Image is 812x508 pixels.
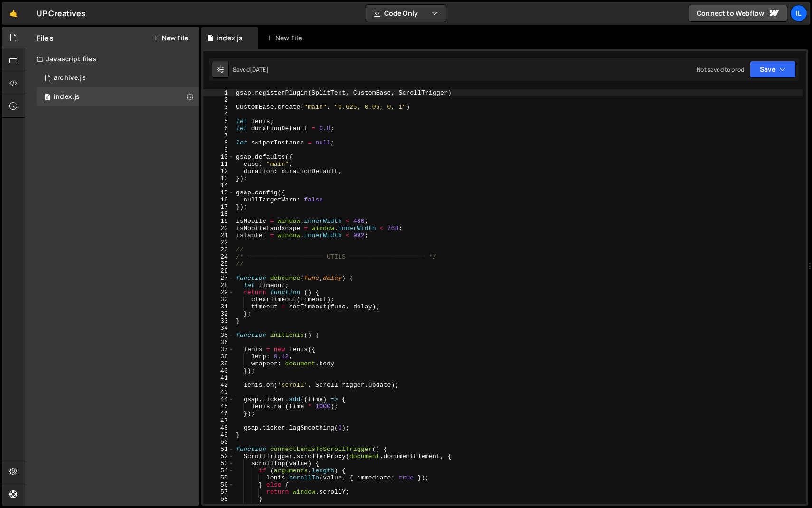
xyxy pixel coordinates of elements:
div: 39 [203,360,234,367]
div: 37 [203,346,234,353]
a: Il [790,5,807,22]
div: 36 [203,339,234,346]
div: 31 [203,303,234,310]
div: 46 [203,410,234,417]
div: 50 [203,439,234,446]
div: 55 [203,474,234,481]
div: 49 [203,431,234,439]
div: index.js [217,33,243,43]
div: 48 [203,424,234,431]
div: 32 [203,310,234,317]
div: 27 [203,275,234,282]
div: 44 [203,396,234,403]
div: 19 [203,218,234,225]
div: 35 [203,332,234,339]
div: 13006/31972.js [37,68,199,87]
div: Javascript files [25,49,199,68]
div: Not saved to prod [697,66,744,74]
div: 45 [203,403,234,410]
div: 53 [203,460,234,467]
div: 2 [203,96,234,104]
div: 13006/31971.js [37,87,199,106]
div: 17 [203,203,234,211]
div: 26 [203,268,234,275]
div: 18 [203,211,234,218]
div: [DATE] [250,66,269,74]
div: Saved [233,66,269,74]
span: 0 [45,94,50,102]
div: 56 [203,481,234,489]
div: 20 [203,225,234,232]
div: 9 [203,146,234,153]
a: 🤙 [2,2,25,25]
div: 52 [203,453,234,460]
button: Save [750,61,796,78]
div: 13 [203,175,234,182]
div: archive.js [54,74,86,82]
div: 11 [203,161,234,168]
div: 40 [203,367,234,374]
div: 42 [203,382,234,389]
div: 57 [203,489,234,496]
div: 54 [203,467,234,474]
div: 30 [203,296,234,303]
div: 1 [203,89,234,96]
button: Code Only [366,5,446,22]
div: 22 [203,239,234,246]
div: 43 [203,389,234,396]
div: 24 [203,253,234,260]
div: 29 [203,289,234,296]
div: index.js [54,93,80,101]
div: 21 [203,232,234,239]
div: 10 [203,153,234,161]
div: 5 [203,118,234,125]
div: 14 [203,182,234,189]
div: 58 [203,496,234,503]
a: Connect to Webflow [689,5,787,22]
div: 33 [203,317,234,325]
div: 7 [203,132,234,139]
div: 41 [203,374,234,382]
div: 8 [203,139,234,146]
div: 16 [203,196,234,203]
div: 51 [203,446,234,453]
h2: Files [37,33,54,43]
div: 3 [203,104,234,111]
div: 25 [203,260,234,268]
div: UP Creatives [37,8,85,19]
div: New File [266,33,306,43]
div: 28 [203,282,234,289]
div: 34 [203,325,234,332]
div: 12 [203,168,234,175]
div: 15 [203,189,234,196]
div: 47 [203,417,234,424]
div: 38 [203,353,234,360]
div: 4 [203,111,234,118]
div: 6 [203,125,234,132]
button: New File [152,34,188,42]
div: 23 [203,246,234,253]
